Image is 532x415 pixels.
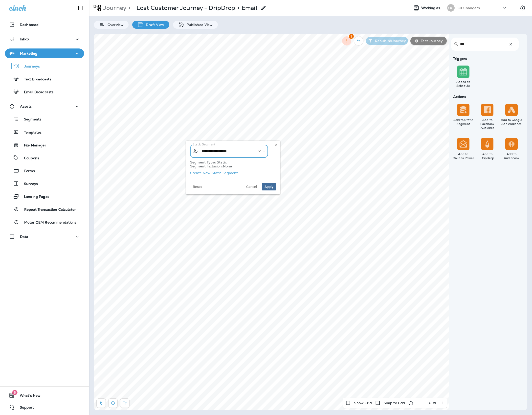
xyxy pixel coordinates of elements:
[19,143,46,148] p: File Manager
[5,178,84,189] button: Surveys
[349,34,354,39] span: 1
[5,20,84,30] button: Dashboard
[5,34,84,44] button: Inbox
[19,207,76,212] p: Repeat Transaction Calculator
[19,156,39,161] p: Coupons
[19,130,42,135] p: Templates
[19,64,40,69] p: Journeys
[427,401,437,405] p: 100 %
[5,402,84,412] button: Support
[5,204,84,214] button: Repeat Transaction Calculator
[476,152,499,160] div: Add to DripDrop
[5,391,84,400] button: 6What's New
[190,164,276,168] p: Segment Inclusion: None
[384,401,405,405] p: Snap to Grid
[452,152,474,160] div: Add to Mailbox Power
[419,39,443,43] p: Test Journey
[262,149,266,154] button: Open
[5,87,84,97] button: Email Broadcasts
[19,77,51,82] p: Text Broadcasts
[5,191,84,202] button: Landing Pages
[5,217,84,227] button: Motor OEM Recommendations
[193,142,215,146] p: Static Segment
[458,6,480,10] p: Oil Changers
[257,149,262,154] button: Clear
[19,182,38,186] p: Surveys
[19,220,77,225] p: Motor OEM Recommendations
[5,165,84,176] button: Forms
[5,114,84,124] button: Segments
[410,37,447,45] button: Test Journey
[73,3,87,13] button: Collapse Sidebar
[5,140,84,150] button: File Manager
[265,185,273,188] span: Apply
[500,118,523,126] div: Add to Google Ads Audience
[518,3,527,12] button: Settings
[20,104,32,108] p: Assets
[20,51,37,55] p: Marketing
[190,183,205,190] button: Reset
[5,101,84,111] button: Assets
[12,390,17,395] span: 6
[20,235,28,239] p: Data
[452,80,474,88] div: Added to Schedule
[136,4,258,12] p: Lost Customer Journey - DripDrop + Email
[447,4,455,12] div: OC
[126,4,131,12] p: >
[19,195,49,199] p: Landing Pages
[5,61,84,71] button: Journeys
[193,185,202,188] span: Reset
[451,57,524,61] div: Triggers
[476,118,499,130] div: Add to Facebook Audience
[246,185,257,188] span: Cancel
[19,117,41,122] p: Segments
[500,152,523,160] div: Add to Audiohook
[190,160,276,164] p: Segment Type: Static
[19,169,35,174] p: Forms
[184,23,213,27] p: Published View
[190,171,238,175] label: Create New Static Segment
[105,23,124,27] p: Overview
[421,6,442,10] span: Working as:
[101,4,126,12] p: Journey
[5,127,84,137] button: Templates
[20,23,39,27] p: Dashboard
[5,74,84,84] button: Text Broadcasts
[354,401,372,405] p: Show Grid
[5,153,84,163] button: Coupons
[5,232,84,242] button: Data
[262,183,276,190] button: Apply
[244,183,260,190] button: Cancel
[15,405,34,411] span: Support
[451,95,524,99] div: Actions
[452,118,474,126] div: Add to Static Segment
[19,90,53,95] p: Email Broadcasts
[20,37,29,41] p: Inbox
[15,393,41,399] span: What's New
[5,48,84,58] button: Marketing
[143,23,164,27] p: Draft View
